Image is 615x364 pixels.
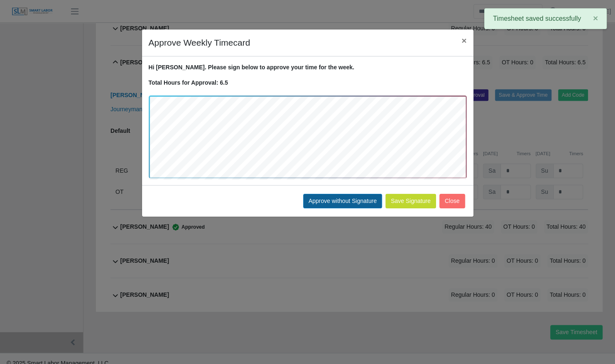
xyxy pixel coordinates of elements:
div: Timesheet saved successfully [484,8,607,29]
button: Save Signature [385,194,436,208]
button: Close [455,29,473,51]
h4: Approve Weekly Timecard [149,36,250,49]
button: Approve without Signature [303,194,382,208]
span: × [461,36,466,45]
strong: Hi [PERSON_NAME]. Please sign below to approve your time for the week. [149,64,355,71]
button: Close [439,194,465,208]
span: × [593,13,598,23]
strong: Total Hours for Approval: 6.5 [149,79,228,86]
